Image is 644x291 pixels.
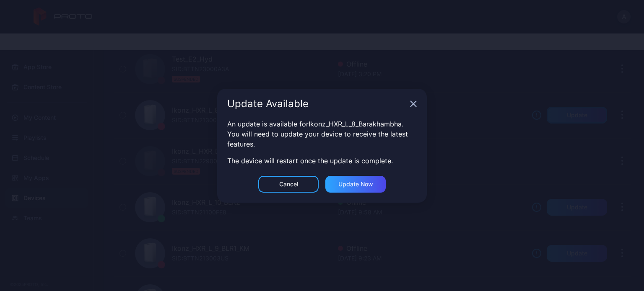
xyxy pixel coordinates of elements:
div: Update now [338,181,373,188]
button: Update now [325,176,386,193]
div: Cancel [279,181,298,188]
div: The device will restart once the update is complete. [227,156,417,166]
div: You will need to update your device to receive the latest features. [227,129,417,149]
button: Cancel [258,176,319,193]
div: Update Available [227,99,407,109]
div: An update is available for Ikonz_HXR_L_8_Barakhambha . [227,119,417,129]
